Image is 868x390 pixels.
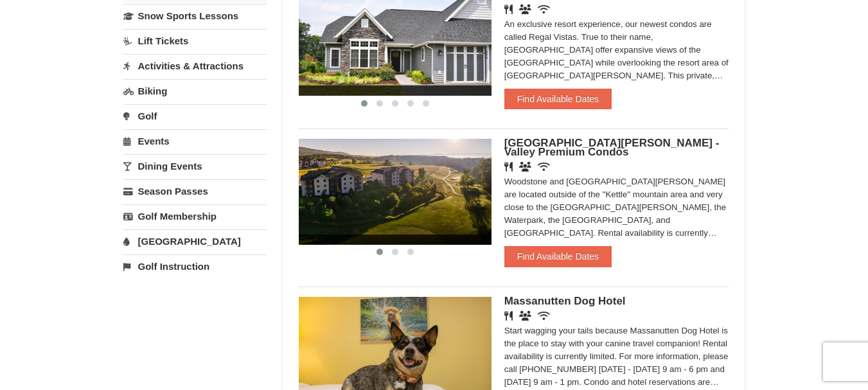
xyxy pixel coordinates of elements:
div: Start wagging your tails because Massanutten Dog Hotel is the place to stay with your canine trav... [504,324,729,389]
span: [GEOGRAPHIC_DATA][PERSON_NAME] - Valley Premium Condos [504,137,720,158]
a: Biking [123,79,267,103]
i: Wireless Internet (free) [538,4,550,14]
button: Find Available Dates [504,89,612,109]
i: Restaurant [504,311,513,321]
a: Golf Instruction [123,254,267,278]
button: Find Available Dates [504,246,612,267]
i: Wireless Internet (free) [538,162,550,172]
a: [GEOGRAPHIC_DATA] [123,229,267,253]
i: Restaurant [504,4,513,14]
a: Events [123,129,267,153]
a: Golf [123,104,267,128]
i: Wireless Internet (free) [538,311,550,321]
span: Massanutten Dog Hotel [504,295,626,307]
i: Banquet Facilities [519,162,531,172]
a: Dining Events [123,154,267,178]
a: Snow Sports Lessons [123,4,267,28]
a: Lift Tickets [123,29,267,53]
i: Banquet Facilities [519,311,531,321]
a: Season Passes [123,179,267,203]
a: Golf Membership [123,204,267,228]
a: Activities & Attractions [123,54,267,78]
div: An exclusive resort experience, our newest condos are called Regal Vistas. True to their name, [G... [504,18,729,82]
i: Restaurant [504,162,513,172]
i: Banquet Facilities [519,4,531,14]
div: Woodstone and [GEOGRAPHIC_DATA][PERSON_NAME] are located outside of the "Kettle" mountain area an... [504,175,729,240]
